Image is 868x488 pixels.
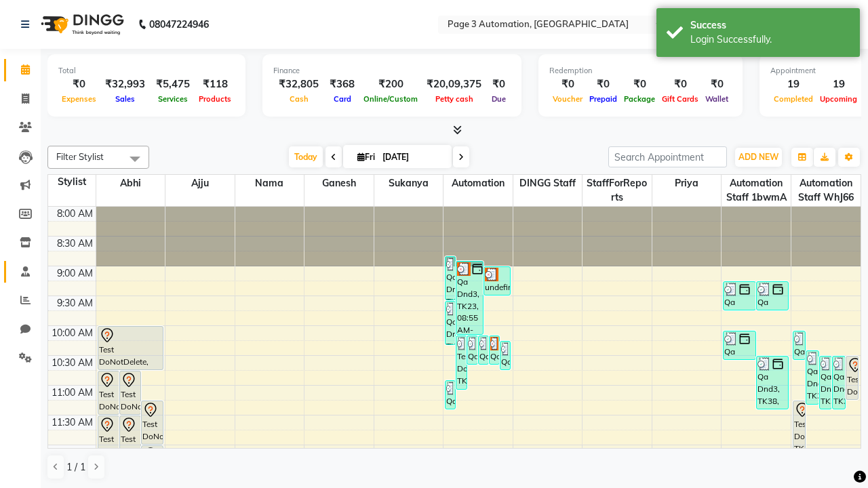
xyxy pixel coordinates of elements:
[443,175,513,192] span: Automation
[446,381,455,409] div: Qa Dnd3, TK39, 10:55 AM-11:25 AM, Hair cut Below 12 years (Boy)
[500,342,510,369] div: Qa Dnd3, TK32, 10:15 AM-10:45 AM, Hair cut Below 12 years (Boy)
[549,77,586,92] div: ₹0
[586,77,620,92] div: ₹0
[58,94,100,104] span: Expenses
[816,94,861,104] span: Upcoming
[724,331,755,359] div: Qa Dnd3, TK28, 10:05 AM-10:35 AM, Hair cut Below 12 years (Boy)
[479,336,488,364] div: Qa Dnd3, TK31, 10:10 AM-10:40 AM, Hair cut Below 12 years (Boy)
[583,175,652,206] span: StaffForReports
[330,94,355,104] span: Card
[96,175,165,192] span: Abhi
[49,356,96,370] div: 10:30 AM
[273,65,511,77] div: Finance
[757,282,789,310] div: Qa Dnd3, TK25, 09:15 AM-09:45 AM, Hair Cut By Expert-Men
[432,94,477,104] span: Petty cash
[54,296,96,310] div: 9:30 AM
[702,77,732,92] div: ₹0
[35,5,127,43] img: logo
[378,147,446,167] input: 2025-10-03
[195,94,235,104] span: Products
[702,94,732,104] span: Wallet
[120,416,140,459] div: Test DoNotDelete, TK12, 11:30 AM-12:15 PM, Hair Cut-Men
[66,460,85,474] span: 1 / 1
[490,336,499,364] div: Qa Dnd3, TK29, 10:10 AM-10:40 AM, Hair cut Below 12 years (Boy)
[608,146,727,167] input: Search Appointment
[724,282,755,310] div: Qa Dnd3, TK24, 09:15 AM-09:45 AM, Hair cut Below 12 years (Boy)
[360,77,421,92] div: ₹200
[56,151,104,162] span: Filter Stylist
[770,94,816,104] span: Completed
[806,351,818,404] div: Qa Dnd3, TK35, 10:25 AM-11:20 AM, Special Hair Wash- Men
[722,175,791,206] span: Automation Staff 1bwmA
[446,302,455,344] div: Qa Dnd3, TK26, 09:35 AM-10:20 AM, Hair Cut-Men
[374,175,443,192] span: Sukanya
[456,336,466,389] div: Test DoNotDelete, TK34, 10:10 AM-11:05 AM, Special Hair Wash- Men
[98,371,119,414] div: Test DoNotDelete, TK07, 10:45 AM-11:30 AM, Hair Cut-Men
[289,146,323,167] span: Today
[791,175,861,206] span: Automation Staff WhJ66
[816,77,861,92] div: 19
[658,77,702,92] div: ₹0
[738,152,778,162] span: ADD NEW
[690,33,850,47] div: Login Successfully.
[354,152,378,162] span: Fri
[488,94,509,104] span: Due
[49,415,96,430] div: 11:30 AM
[620,94,658,104] span: Package
[48,175,96,189] div: Stylist
[142,401,162,444] div: Test DoNotDelete, TK11, 11:15 AM-12:00 PM, Hair Cut-Men
[54,266,96,281] div: 9:00 AM
[58,77,100,92] div: ₹0
[735,148,782,167] button: ADD NEW
[658,94,702,104] span: Gift Cards
[690,18,850,33] div: Success
[151,77,195,92] div: ₹5,475
[793,331,806,359] div: Qa Dnd3, TK27, 10:05 AM-10:35 AM, Hair cut Below 12 years (Boy)
[487,77,511,92] div: ₹0
[324,77,360,92] div: ₹368
[446,257,455,300] div: Qa Dnd3, TK22, 08:50 AM-09:35 AM, Hair Cut-Men
[484,267,510,295] div: undefined, TK21, 09:00 AM-09:30 AM, Hair cut Below 12 years (Boy)
[304,175,374,192] span: Ganesh
[549,65,732,77] div: Redemption
[155,94,191,104] span: Services
[757,357,789,409] div: Qa Dnd3, TK38, 10:30 AM-11:25 AM, Special Hair Wash- Men
[195,77,235,92] div: ₹118
[235,175,304,192] span: Nama
[820,357,832,409] div: Qa Dnd3, TK36, 10:30 AM-11:25 AM, Special Hair Wash- Men
[770,77,816,92] div: 19
[54,207,96,221] div: 8:00 AM
[421,77,487,92] div: ₹20,09,375
[49,386,96,400] div: 11:00 AM
[620,77,658,92] div: ₹0
[273,77,324,92] div: ₹32,805
[120,371,140,414] div: Test DoNotDelete, TK14, 10:45 AM-11:30 AM, Hair Cut-Men
[456,262,482,334] div: Qa Dnd3, TK23, 08:55 AM-10:10 AM, Hair Cut By Expert-Men,Hair Cut-Men
[54,237,96,251] div: 8:30 AM
[49,326,96,340] div: 10:00 AM
[652,175,722,192] span: Priya
[98,416,119,474] div: Test DoNotDelete, TK07, 11:30 AM-12:30 PM, Hair Cut-Women
[165,175,235,192] span: Ajju
[846,357,859,399] div: Test DoNotDelete, TK20, 10:30 AM-11:15 AM, Hair Cut-Men
[467,336,477,364] div: Qa Dnd3, TK30, 10:10 AM-10:40 AM, Hair cut Below 12 years (Boy)
[586,94,620,104] span: Prepaid
[360,94,421,104] span: Online/Custom
[112,94,138,104] span: Sales
[793,401,806,459] div: Test DoNotDelete, TK20, 11:15 AM-12:15 PM, Hair Cut-Women
[100,77,151,92] div: ₹32,993
[513,175,583,192] span: DINGG Staff
[833,357,845,409] div: Qa Dnd3, TK37, 10:30 AM-11:25 AM, Special Hair Wash- Men
[58,65,235,77] div: Total
[98,327,163,369] div: Test DoNotDelete, TK15, 10:00 AM-10:45 AM, Hair Cut-Men
[50,445,96,460] div: 12:00 PM
[549,94,586,104] span: Voucher
[149,5,209,43] b: 08047224946
[286,94,312,104] span: Cash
